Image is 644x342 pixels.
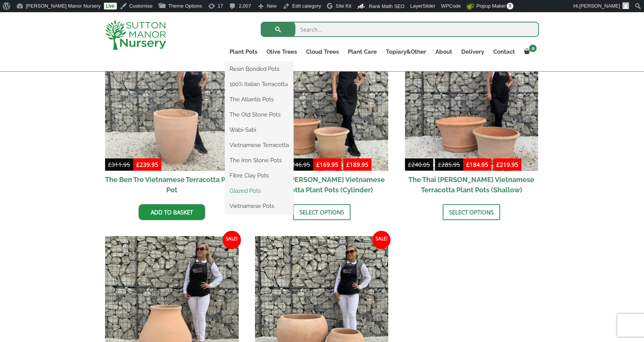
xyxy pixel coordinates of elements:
[262,46,301,57] a: Olive Trees
[579,3,620,9] span: [PERSON_NAME]
[346,161,368,168] bdi: 189.95
[438,161,460,168] bdi: 285.95
[255,38,389,171] img: The Thai Binh Vietnamese Terracotta Plant Pots (Cylinder)
[104,3,117,10] a: Live
[443,204,500,220] a: Select options for “The Thai Binh Vietnamese Terracotta Plant Pots (Shallow)”
[225,46,262,57] a: Plant Pots
[261,22,539,37] input: Search...
[316,161,338,168] bdi: 169.95
[225,78,293,90] a: 100% Italian Terracotta
[105,38,239,199] a: Sale! The Ben Tre Vietnamese Terracotta Plant Pot
[225,200,293,212] a: Vietnamese Pots
[520,46,539,57] a: 0
[408,161,430,168] bdi: 240.05
[225,155,293,166] a: The Iron Stone Pots
[431,46,457,57] a: About
[405,160,463,171] del: -
[316,161,320,168] span: £
[529,45,537,52] span: 0
[136,161,140,168] span: £
[346,161,350,168] span: £
[225,185,293,197] a: Glazed Pots
[105,171,239,198] h2: The Ben Tre Vietnamese Terracotta Plant Pot
[255,171,389,198] h2: The Thai [PERSON_NAME] Vietnamese Terracotta Plant Pots (Cylinder)
[405,38,539,171] img: The Thai Binh Vietnamese Terracotta Plant Pots (Shallow)
[225,139,293,151] a: Vietnamese Terracotta
[408,161,411,168] span: £
[313,160,371,171] ins: -
[405,38,539,199] a: Sale! £240.05-£285.95 £184.95-£219.95 The Thai [PERSON_NAME] Vietnamese Terracotta Plant Pots (Sh...
[225,124,293,136] a: Wabi-Sabi
[225,170,293,181] a: Fibre Clay Pots
[223,231,241,249] span: Sale!
[381,46,431,57] a: Topiary&Other
[405,171,539,198] h2: The Thai [PERSON_NAME] Vietnamese Terracotta Plant Pots (Shallow)
[301,46,343,57] a: Cloud Trees
[489,46,520,57] a: Contact
[225,94,293,105] a: The Atlantis Pots
[139,204,205,220] a: Add to basket: “The Ben Tre Vietnamese Terracotta Plant Pot”
[336,3,351,9] span: Site Kit
[255,38,389,199] a: Sale! £220.95-£246.95 £169.95-£189.95 The Thai [PERSON_NAME] Vietnamese Terracotta Plant Pots (Cy...
[457,46,489,57] a: Delivery
[293,204,351,220] a: Select options for “The Thai Binh Vietnamese Terracotta Plant Pots (Cylinder)”
[225,109,293,120] a: The Old Stone Pots
[108,161,130,168] bdi: 311.95
[438,161,442,168] span: £
[136,161,158,168] bdi: 239.95
[372,231,391,249] span: Sale!
[343,46,381,57] a: Plant Care
[507,3,513,10] span: 0
[108,161,112,168] span: £
[225,63,293,75] a: Resin Bonded Pots
[466,161,470,168] span: £
[496,161,500,168] span: £
[463,160,521,171] ins: -
[105,38,239,171] img: The Ben Tre Vietnamese Terracotta Plant Pot
[288,161,310,168] bdi: 246.95
[496,161,518,168] bdi: 219.95
[466,161,488,168] bdi: 184.95
[105,20,166,50] img: logo
[369,3,405,9] span: Rank Math SEO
